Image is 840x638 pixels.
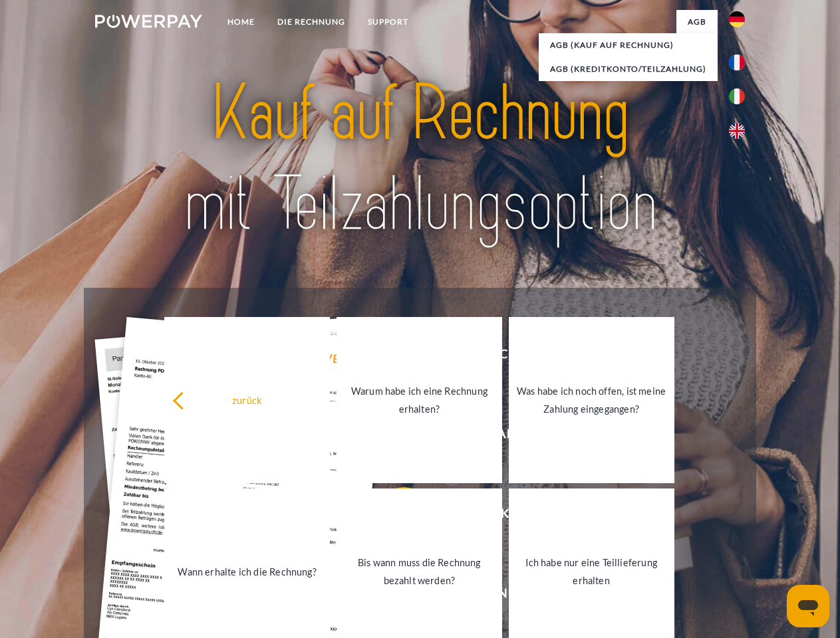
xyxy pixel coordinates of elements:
div: Bis wann muss die Rechnung bezahlt werden? [345,554,494,589]
a: SUPPORT [356,10,420,34]
a: AGB (Kauf auf Rechnung) [539,33,718,57]
div: Ich habe nur eine Teillieferung erhalten [517,554,666,589]
img: title-powerpay_de.svg [127,64,713,255]
a: Home [216,10,266,34]
img: en [729,123,745,139]
img: de [729,11,745,27]
div: zurück [172,391,322,409]
a: Was habe ich noch offen, ist meine Zahlung eingegangen? [509,317,674,483]
div: Was habe ich noch offen, ist meine Zahlung eingegangen? [517,382,666,418]
a: DIE RECHNUNG [266,10,356,34]
div: Wann erhalte ich die Rechnung? [172,562,322,580]
a: AGB (Kreditkonto/Teilzahlung) [539,57,718,81]
img: logo-powerpay-white.svg [95,15,202,28]
iframe: Schaltfläche zum Öffnen des Messaging-Fensters [787,585,829,627]
a: agb [676,10,718,34]
div: Warum habe ich eine Rechnung erhalten? [345,382,494,418]
img: fr [729,54,745,70]
img: it [729,88,745,104]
